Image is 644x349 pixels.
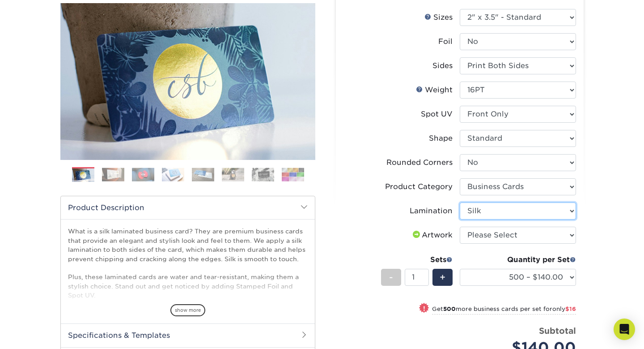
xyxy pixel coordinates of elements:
[614,319,635,340] div: Open Intercom Messenger
[385,181,453,192] div: Product Category
[432,60,453,71] div: Sides
[411,230,453,241] div: Artwork
[423,304,425,313] span: !
[386,157,453,168] div: Rounded Corners
[132,168,154,181] img: Business Cards 03
[421,109,453,120] div: Spot UV
[170,304,205,316] span: show more
[162,168,184,181] img: Business Cards 04
[252,168,274,181] img: Business Cards 07
[460,254,576,265] div: Quantity per Set
[416,85,453,95] div: Weight
[565,306,576,312] span: $16
[72,164,94,186] img: Business Cards 01
[282,168,304,181] img: Business Cards 08
[222,168,244,181] img: Business Cards 06
[424,12,453,23] div: Sizes
[102,168,124,181] img: Business Cards 02
[192,168,214,181] img: Business Cards 05
[432,306,576,315] small: Get more business cards per set for
[552,306,576,312] span: only
[381,254,453,265] div: Sets
[443,306,456,312] strong: 500
[438,36,453,47] div: Foil
[410,206,453,216] div: Lamination
[429,133,453,144] div: Shape
[440,271,445,284] span: +
[61,196,315,219] h2: Product Description
[539,326,576,336] strong: Subtotal
[61,323,315,347] h2: Specifications & Templates
[389,271,393,284] span: -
